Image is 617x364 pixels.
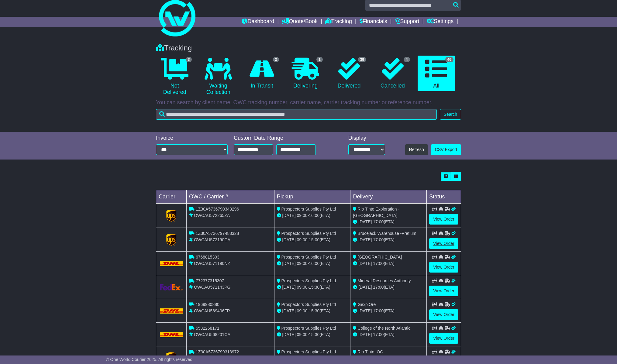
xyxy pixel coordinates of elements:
span: [DATE] [358,237,372,242]
img: DHL.png [160,261,183,266]
button: Search [440,109,461,120]
span: Prospectors Supplies Pty Ltd [281,302,336,307]
td: Delivery [350,190,427,204]
div: - (ETA) [277,331,348,338]
a: View Order [429,214,458,225]
span: 17:00 [373,261,384,266]
span: 17:00 [373,332,384,337]
td: Status [427,190,461,204]
span: Prospectors Supplies Pty Ltd [281,255,336,259]
span: 09:00 [297,308,308,313]
a: View Order [429,286,458,296]
span: 46 [445,57,453,62]
span: Prospectors Supplies Pty Ltd [281,349,336,354]
img: DHL.png [160,308,183,313]
span: [DATE] [358,332,372,337]
span: OWCAU571190NZ [194,261,230,266]
span: 3 [186,57,192,62]
span: [DATE] [358,308,372,313]
span: Prospectors Supplies Pty Ltd [281,207,336,211]
span: 09:00 [297,237,308,242]
a: Financials [360,17,387,27]
span: [GEOGRAPHIC_DATA] [357,255,402,259]
span: [DATE] [358,285,372,290]
div: (ETA) [353,260,424,267]
span: 16:00 [309,261,319,266]
div: (ETA) [353,331,424,338]
span: 1Z30A5736797483328 [196,231,239,236]
a: View Order [429,262,458,273]
span: Rio Tinto IOC [357,349,383,354]
a: 2 In Transit [243,56,281,91]
img: GetCarrierServiceLogo [160,284,183,290]
span: [DATE] [282,237,296,242]
div: (ETA) [353,219,424,225]
a: View Order [429,309,458,320]
span: GexplOre [357,302,376,307]
span: 5582268171 [196,326,219,331]
span: Mineral Resources Authority [357,278,411,283]
a: Dashboard [242,17,274,27]
a: Settings [427,17,453,27]
span: 15:30 [309,308,319,313]
span: 4 [404,57,410,62]
span: [DATE] [282,213,296,218]
span: [DATE] [282,261,296,266]
div: - (ETA) [277,260,348,267]
span: [DATE] [282,308,296,313]
span: 09:00 [297,332,308,337]
span: [DATE] [358,219,372,224]
a: Support [395,17,419,27]
span: OWCAU572190CA [194,237,230,242]
span: 17:00 [373,285,384,290]
span: [DATE] [358,261,372,266]
div: (ETA) [353,308,424,314]
span: 39 [358,57,366,62]
a: 4 Cancelled [374,56,411,91]
td: Carrier [156,190,187,204]
span: 15:30 [309,285,319,290]
span: 1 [316,57,323,62]
td: OWC / Carrier # [187,190,274,204]
div: (ETA) [353,237,424,243]
div: - (ETA) [277,308,348,314]
span: Brucejack Warehouse -Pretium [357,231,416,236]
span: 16:00 [309,213,319,218]
span: College of the North Atlantic [357,326,410,331]
a: Tracking [325,17,352,27]
a: 39 Delivered [330,56,368,91]
span: 15:30 [309,332,319,337]
span: 772377315307 [196,278,224,283]
span: 1969980880 [196,302,219,307]
div: (ETA) [353,284,424,290]
span: 1Z30A5736799313972 [196,349,239,354]
span: 2 [273,57,279,62]
span: 6768815303 [196,255,219,259]
div: Custom Date Range [234,135,331,142]
span: OWCAU571143PG [194,285,231,290]
span: Rio Tinto Exploration - [GEOGRAPHIC_DATA] [353,207,399,218]
a: View Order [429,333,458,344]
span: 17:00 [373,308,384,313]
span: OWCAU572265ZA [194,213,230,218]
div: Display [348,135,385,142]
a: 3 Not Delivered [156,56,193,98]
img: GetCarrierServiceLogo [166,210,177,222]
button: Refresh [405,144,428,155]
span: 09:00 [297,213,308,218]
span: OWCAU568201CA [194,332,230,337]
a: View Order [429,238,458,249]
span: 1Z30A5736790343296 [196,207,239,211]
span: © One World Courier 2025. All rights reserved. [106,357,194,362]
span: Prospectors Supplies Pty Ltd [281,231,336,236]
a: Quote/Book [282,17,318,27]
td: Pickup [274,190,350,204]
a: Waiting Collection [199,56,237,98]
span: 09:00 [297,285,308,290]
div: - (ETA) [277,237,348,243]
a: 46 All [418,56,455,91]
span: 17:00 [373,237,384,242]
span: Prospectors Supplies Pty Ltd [281,326,336,331]
div: Tracking [153,44,464,53]
a: CSV Export [431,144,461,155]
